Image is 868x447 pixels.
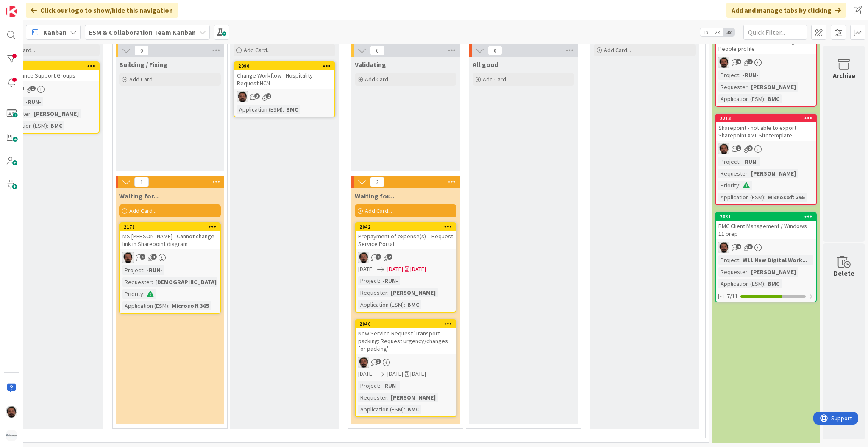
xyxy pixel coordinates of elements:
[23,97,43,106] div: -RUN-
[718,70,739,80] div: Project
[129,207,156,215] span: Add Card...
[727,292,738,301] span: 7/11
[387,288,389,297] span: :
[359,224,456,230] div: 2042
[720,214,816,220] div: 2031
[736,59,741,64] span: 4
[358,405,404,414] div: Application (ESM)
[747,59,753,64] span: 2
[604,46,631,54] span: Add Card...
[387,393,389,402] span: :
[483,75,510,83] span: Add Card...
[122,252,134,263] img: AC
[712,28,723,36] span: 2x
[358,369,374,378] span: [DATE]
[405,300,421,309] div: BMC
[380,276,400,285] div: -RUN-
[726,3,846,18] div: Add and manage tabs by clicking
[739,157,740,166] span: :
[716,57,816,68] div: AC
[122,301,168,310] div: Application (ESM)
[387,369,403,378] span: [DATE]
[764,94,765,103] span: :
[153,277,219,287] div: [DEMOGRAPHIC_DATA]
[120,252,220,263] div: AC
[356,328,456,354] div: New Service Request 'Transport packing: Request urgency/changes for packing'
[700,28,712,36] span: 1x
[387,254,392,260] span: 2
[143,289,145,299] span: :
[134,177,149,187] span: 1
[358,276,379,285] div: Project
[718,267,748,277] div: Requester
[380,381,400,390] div: -RUN-
[48,121,64,130] div: BMC
[370,177,384,187] span: 2
[718,157,739,166] div: Project
[389,288,438,297] div: [PERSON_NAME]
[358,357,369,368] img: AC
[356,357,456,368] div: AC
[358,252,369,263] img: AC
[254,93,260,99] span: 3
[749,82,798,92] div: [PERSON_NAME]
[238,63,334,69] div: 2090
[129,75,156,83] span: Add Card...
[365,75,392,83] span: Add Card...
[718,242,729,253] img: AC
[833,70,855,81] div: Archive
[716,221,816,239] div: BMC Client Management / Windows 11 prep
[119,60,167,69] span: Building / Fixing
[283,105,284,114] span: :
[739,70,740,80] span: :
[736,145,741,151] span: 1
[389,393,438,402] div: [PERSON_NAME]
[43,27,67,37] span: Kanban
[718,193,764,202] div: Application (ESM)
[740,70,760,80] div: -RUN-
[6,406,17,418] img: AC
[765,279,782,288] div: BMC
[740,255,810,265] div: W11 New Digital Work...
[356,320,456,328] div: 2040
[716,213,816,221] div: 2031
[237,91,248,102] img: AC
[748,267,749,277] span: :
[237,105,283,114] div: Application (ESM)
[47,121,48,130] span: :
[358,265,374,274] span: [DATE]
[376,254,381,260] span: 4
[152,277,153,287] span: :
[718,255,739,265] div: Project
[122,277,152,287] div: Requester
[736,244,741,249] span: 4
[26,3,178,18] div: Click our logo to show/hide this navigation
[739,181,740,190] span: :
[358,288,387,297] div: Requester
[749,169,798,178] div: [PERSON_NAME]
[356,252,456,263] div: AC
[765,94,782,103] div: BMC
[718,181,739,190] div: Priority
[6,430,17,441] img: avatar
[119,192,159,200] span: Waiting for...
[379,276,380,285] span: :
[747,244,753,249] span: 8
[359,321,456,327] div: 2040
[379,381,380,390] span: :
[718,82,748,92] div: Requester
[6,6,17,17] img: Visit kanbanzone.com
[168,301,170,310] span: :
[234,91,334,102] div: AC
[747,145,753,151] span: 3
[3,63,99,69] div: 2233
[716,115,816,122] div: 2213
[740,157,760,166] div: -RUN-
[749,267,798,277] div: [PERSON_NAME]
[716,242,816,253] div: AC
[18,1,39,11] span: Support
[120,223,220,249] div: 2171MS [PERSON_NAME] - Cannot change link in Sharepoint diagram
[387,265,403,274] span: [DATE]
[748,82,749,92] span: :
[234,62,334,70] div: 2090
